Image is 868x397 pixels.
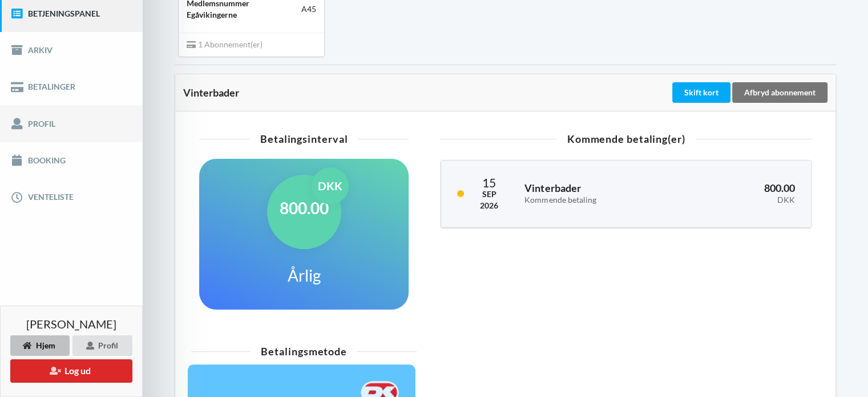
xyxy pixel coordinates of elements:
[187,39,263,49] span: 1 Abonnement(er)
[480,189,498,200] div: Sep
[732,82,827,103] div: Afbryd abonnement
[480,200,498,211] div: 2026
[688,182,795,204] h3: 800.00
[301,3,316,15] div: A45
[10,335,70,356] div: Hjem
[441,134,812,144] div: Kommende betaling(er)
[312,167,349,204] div: DKK
[10,359,132,383] button: Log ud
[688,195,795,205] div: DKK
[524,195,672,205] div: Kommende betaling
[26,318,116,330] span: [PERSON_NAME]
[524,182,672,204] h3: Vinterbader
[191,346,417,356] div: Betalingsmetode
[480,177,498,189] div: 15
[199,134,409,144] div: Betalingsinterval
[280,198,329,218] h1: 800.00
[288,265,321,286] h1: Årlig
[672,82,730,103] div: Skift kort
[183,87,670,98] div: Vinterbader
[72,335,132,356] div: Profil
